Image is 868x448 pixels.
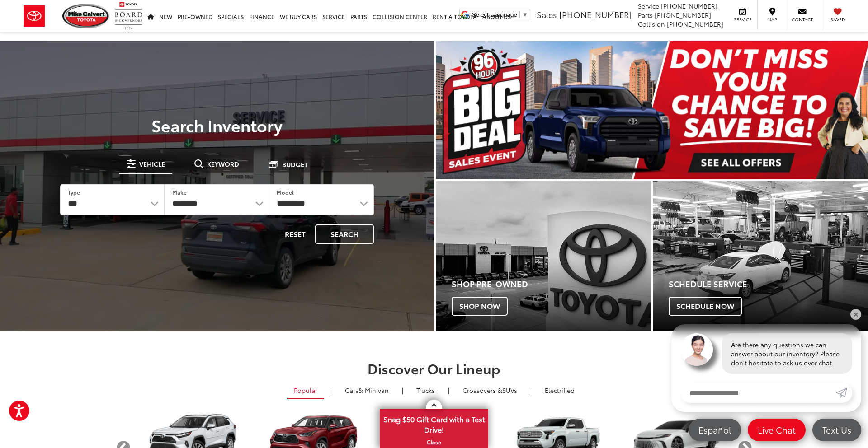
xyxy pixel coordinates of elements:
h4: Schedule Service [669,280,868,289]
div: Toyota [653,181,868,331]
span: & Minivan [359,386,389,395]
span: Map [762,16,782,23]
label: Type [68,188,80,196]
div: Toyota [436,181,651,331]
span: Service [638,1,659,10]
a: Electrified [538,383,581,398]
span: Collision [638,19,665,28]
span: Schedule Now [669,297,742,316]
span: Text Us [818,424,856,435]
a: Shop Pre-Owned Shop Now [436,181,651,331]
span: Select Language [472,11,517,18]
img: Big Deal Sales Event [436,41,868,179]
li: | [446,386,452,395]
span: Budget [282,161,308,168]
span: Parts [638,10,653,19]
span: Snag $50 Gift Card with a Test Drive! [381,410,487,437]
div: carousel slide number 1 of 1 [436,41,868,179]
span: Crossovers & [462,386,502,395]
a: Submit [836,383,852,403]
a: Popular [287,383,324,399]
span: Keyword [207,161,239,167]
li: | [328,386,334,395]
span: [PHONE_NUMBER] [661,1,717,10]
a: Cars [338,383,396,398]
a: Trucks [410,383,442,398]
span: Sales [537,9,557,20]
span: Live Chat [753,424,800,435]
label: Model [277,188,294,196]
label: Make [172,188,187,196]
a: SUVs [456,383,524,398]
a: Text Us [812,419,861,441]
span: Contact [792,16,813,23]
button: Search [315,224,374,244]
span: [PHONE_NUMBER] [655,10,711,19]
img: Agent profile photo [680,333,713,366]
div: Are there any questions we can answer about our inventory? Please don't hesitate to ask us over c... [722,333,852,374]
h4: Shop Pre-Owned [452,280,651,289]
a: Live Chat [748,419,806,441]
img: Mike Calvert Toyota [62,4,110,28]
span: [PHONE_NUMBER] [559,9,632,20]
span: [PHONE_NUMBER] [667,19,723,28]
button: Reset [277,224,313,244]
span: Saved [828,16,848,23]
span: Shop Now [452,297,508,316]
li: | [400,386,406,395]
h3: Search Inventory [38,116,396,134]
section: Carousel section with vehicle pictures - may contain disclaimers. [436,41,868,179]
span: ▼ [522,11,528,18]
h2: Discover Our Lineup [115,361,753,376]
span: ​ [519,11,520,18]
span: Service [732,16,753,23]
span: Español [694,424,736,435]
a: Schedule Service Schedule Now [653,181,868,331]
span: Vehicle [139,161,165,167]
a: Español [689,419,741,441]
li: | [528,386,534,395]
input: Enter your message [680,383,836,403]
